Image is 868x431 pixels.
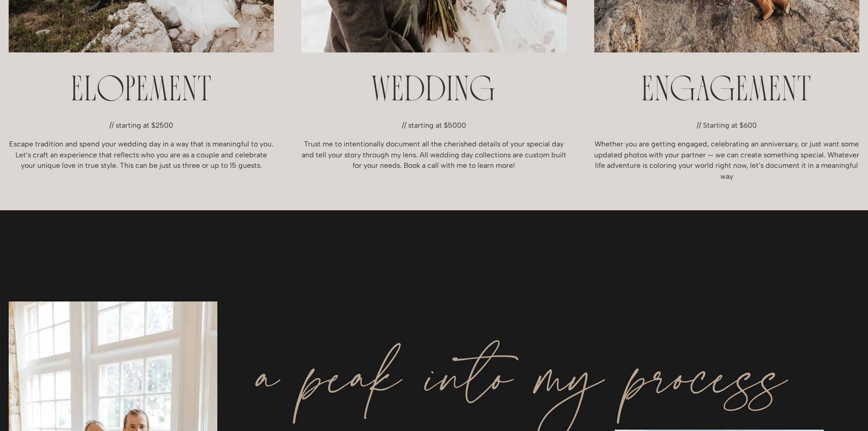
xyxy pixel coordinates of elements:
h2: ENGAGEMENT [594,74,859,109]
h2: ELOPEMENT [9,74,274,109]
h2: WEDDING [301,74,566,109]
p: Whether you are getting engaged, celebrating an anniversary, or just want some updated photos wit... [594,139,859,182]
p: Escape tradition and spend your wedding day in a way that is meaningful to you. Let’s craft an ex... [9,139,274,171]
p: Trust me to intentionally document all the cherished details of your special day and tell your st... [301,139,566,171]
p: // Starting at $600 [594,120,859,131]
p: // starting at $5000 [301,120,566,131]
p: // starting at $2500 [9,120,274,131]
